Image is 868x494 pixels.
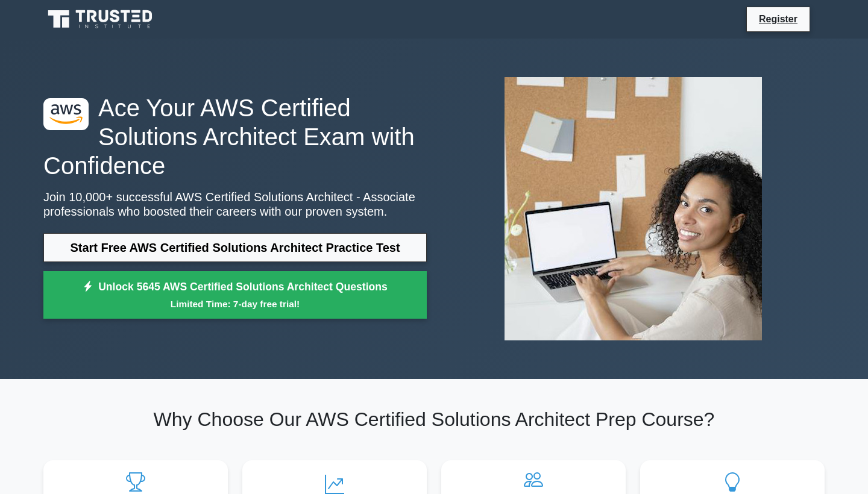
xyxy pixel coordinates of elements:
a: Unlock 5645 AWS Certified Solutions Architect QuestionsLimited Time: 7-day free trial! [43,271,427,319]
h1: Ace Your AWS Certified Solutions Architect Exam with Confidence [43,93,427,180]
p: Join 10,000+ successful AWS Certified Solutions Architect - Associate professionals who boosted t... [43,190,427,219]
small: Limited Time: 7-day free trial! [58,297,412,311]
a: Register [752,11,805,27]
h2: Why Choose Our AWS Certified Solutions Architect Prep Course? [43,408,825,431]
a: Start Free AWS Certified Solutions Architect Practice Test [43,233,427,262]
